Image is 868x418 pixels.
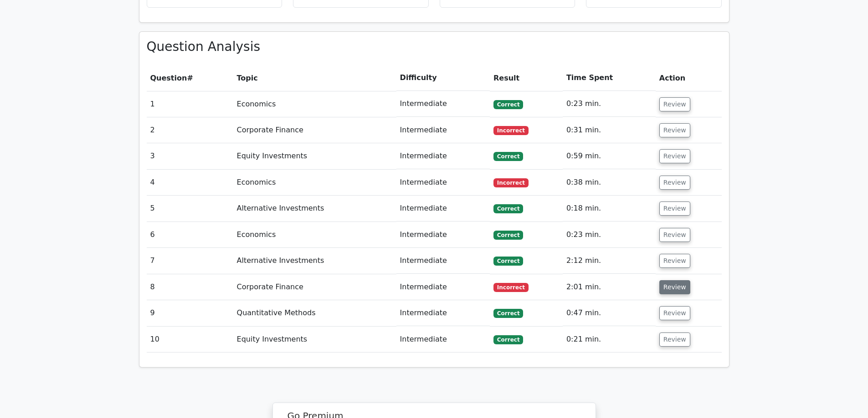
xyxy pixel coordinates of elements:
[659,97,690,111] button: Review
[147,248,233,274] td: 7
[147,39,722,55] h3: Question Analysis
[147,300,233,326] td: 9
[147,91,233,117] td: 1
[233,117,396,143] td: Corporate Finance
[659,149,690,163] button: Review
[493,126,529,135] span: Incorrect
[563,248,656,274] td: 2:12 min.
[396,274,490,300] td: Intermediate
[233,327,396,353] td: Equity Investments
[396,117,490,143] td: Intermediate
[147,327,233,353] td: 10
[659,332,690,347] button: Review
[659,228,690,242] button: Review
[563,170,656,196] td: 0:38 min.
[233,91,396,117] td: Economics
[493,100,523,109] span: Correct
[147,170,233,196] td: 4
[233,170,396,196] td: Economics
[659,176,690,190] button: Review
[396,91,490,117] td: Intermediate
[563,143,656,169] td: 0:59 min.
[563,222,656,248] td: 0:23 min.
[233,248,396,274] td: Alternative Investments
[563,300,656,326] td: 0:47 min.
[147,117,233,143] td: 2
[147,143,233,169] td: 3
[493,152,523,161] span: Correct
[493,257,523,266] span: Correct
[563,91,656,117] td: 0:23 min.
[396,327,490,353] td: Intermediate
[147,274,233,300] td: 8
[396,222,490,248] td: Intermediate
[396,248,490,274] td: Intermediate
[233,65,396,91] th: Topic
[493,335,523,344] span: Correct
[493,231,523,240] span: Correct
[396,143,490,169] td: Intermediate
[563,274,656,300] td: 2:01 min.
[396,196,490,222] td: Intermediate
[490,65,563,91] th: Result
[659,280,690,294] button: Review
[147,196,233,222] td: 5
[396,300,490,326] td: Intermediate
[396,65,490,91] th: Difficulty
[493,178,529,187] span: Incorrect
[656,65,722,91] th: Action
[396,170,490,196] td: Intermediate
[233,222,396,248] td: Economics
[563,117,656,143] td: 0:31 min.
[233,143,396,169] td: Equity Investments
[147,222,233,248] td: 6
[659,306,690,320] button: Review
[493,309,523,318] span: Correct
[233,274,396,300] td: Corporate Finance
[233,196,396,222] td: Alternative Investments
[659,123,690,137] button: Review
[147,65,233,91] th: #
[493,204,523,213] span: Correct
[563,196,656,222] td: 0:18 min.
[233,300,396,326] td: Quantitative Methods
[150,74,187,82] span: Question
[563,65,656,91] th: Time Spent
[493,283,529,292] span: Incorrect
[563,327,656,353] td: 0:21 min.
[659,201,690,216] button: Review
[659,254,690,268] button: Review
